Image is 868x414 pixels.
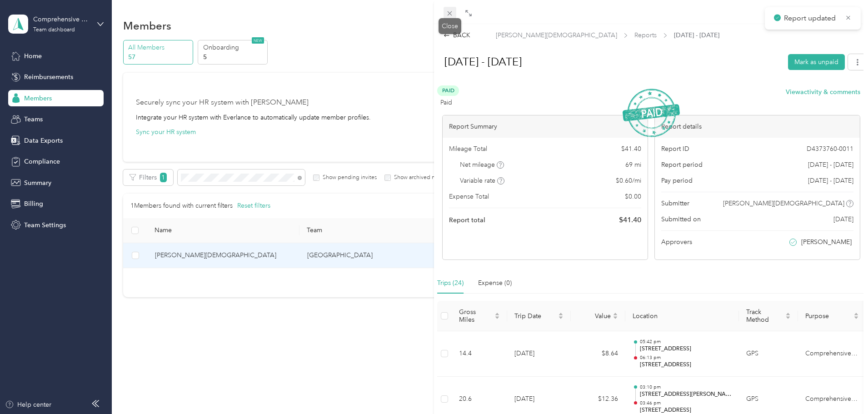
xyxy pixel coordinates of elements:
span: caret-up [494,311,500,317]
span: Expense Total [449,192,489,201]
span: [PERSON_NAME][DEMOGRAPHIC_DATA] [723,199,844,208]
span: Pay period [661,176,693,185]
p: [STREET_ADDRESS] [640,345,732,353]
span: Mileage Total [449,144,487,154]
div: Close [439,18,461,34]
span: 69 mi [625,160,641,170]
span: Variable rate [460,176,504,185]
span: [DATE] - [DATE] [808,176,853,185]
span: Report ID [661,144,689,154]
p: 06:13 pm [640,354,732,361]
button: Viewactivity & comments [786,87,860,97]
span: caret-up [853,311,859,317]
span: [DATE] - [DATE] [808,160,853,170]
span: $ 41.40 [619,214,641,225]
th: Value [571,301,625,331]
p: 03:46 pm [640,400,732,406]
span: $ 41.40 [621,144,641,154]
div: Expense (0) [478,278,512,288]
span: Value [578,312,611,320]
p: 05:42 pm [640,339,732,345]
span: caret-up [558,311,564,317]
span: Purpose [805,312,852,320]
span: [DATE] - [DATE] [674,30,719,40]
th: Trip Date [507,301,571,331]
td: Comprehensive Prosthetics & Orthotics [798,331,866,377]
span: caret-down [558,315,564,320]
iframe: Everlance-gr Chat Button Frame [817,363,868,414]
span: D4373760-0011 [807,144,853,154]
p: [STREET_ADDRESS] [640,361,732,369]
span: caret-down [494,315,500,320]
div: Report details [655,115,860,138]
span: Approvers [661,237,692,247]
th: Location [625,301,739,331]
h1: Aug 16 - 31, 2025 [435,51,782,73]
span: $ 0.60 / mi [616,176,641,185]
span: caret-up [613,311,618,317]
span: Trip Date [514,312,556,320]
p: [STREET_ADDRESS][PERSON_NAME] [640,390,732,399]
span: caret-up [785,311,791,317]
th: Purpose [798,301,866,331]
p: 03:10 pm [640,384,732,390]
span: Reports [634,30,657,40]
span: [DATE] [833,214,853,224]
span: Gross Miles [459,308,493,324]
span: [PERSON_NAME][DEMOGRAPHIC_DATA] [496,30,617,40]
span: Submitter [661,199,689,208]
span: [PERSON_NAME] [801,237,852,247]
span: $ 0.00 [625,192,641,201]
span: Submitted on [661,214,701,224]
div: Report Summary [443,115,648,138]
span: Report total [449,215,485,225]
span: Net mileage [460,160,504,170]
td: GPS [739,331,798,377]
span: Report period [661,160,703,170]
th: Track Method [739,301,798,331]
td: $8.64 [571,331,625,377]
span: Paid [437,85,459,96]
button: Mark as unpaid [788,54,845,70]
td: 14.4 [452,331,507,377]
span: caret-down [785,315,791,320]
span: caret-down [853,315,859,320]
div: BACK [444,30,470,40]
div: Trips (24) [437,278,464,288]
span: Track Method [746,308,783,324]
p: Report updated [784,13,838,24]
img: PaidStamp [623,89,680,137]
th: Gross Miles [452,301,507,331]
span: caret-down [613,315,618,320]
span: Paid [440,98,452,107]
td: [DATE] [507,331,571,377]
